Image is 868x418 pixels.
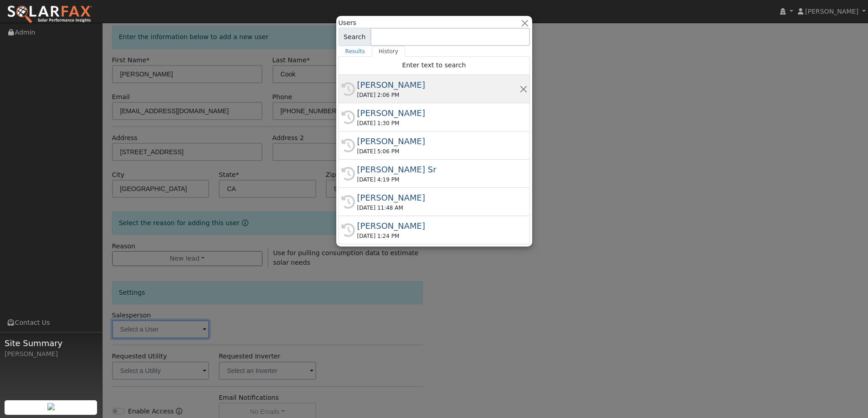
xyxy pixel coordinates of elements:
[357,232,519,240] div: [DATE] 1:24 PM
[341,167,355,181] i: History
[357,220,519,232] div: [PERSON_NAME]
[357,135,519,147] div: [PERSON_NAME]
[519,84,528,94] button: Remove this history
[357,79,519,91] div: [PERSON_NAME]
[357,204,519,212] div: [DATE] 11:48 AM
[341,195,355,209] i: History
[341,139,355,152] i: History
[357,147,519,156] div: [DATE] 5:06 PM
[341,82,355,96] i: History
[5,337,98,349] span: Site Summary
[357,91,519,99] div: [DATE] 2:06 PM
[341,223,355,237] i: History
[805,8,858,15] span: [PERSON_NAME]
[402,61,466,69] span: Enter text to search
[357,107,519,119] div: [PERSON_NAME]
[357,191,519,204] div: [PERSON_NAME]
[357,119,519,127] div: [DATE] 1:30 PM
[47,403,55,410] img: retrieve
[339,46,372,57] a: Results
[5,349,98,359] div: [PERSON_NAME]
[341,111,355,124] i: History
[7,5,92,24] img: SolarFax
[372,46,405,57] a: History
[357,176,519,184] div: [DATE] 4:19 PM
[339,18,356,28] span: Users
[357,163,519,176] div: [PERSON_NAME] Sr
[339,28,371,46] span: Search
